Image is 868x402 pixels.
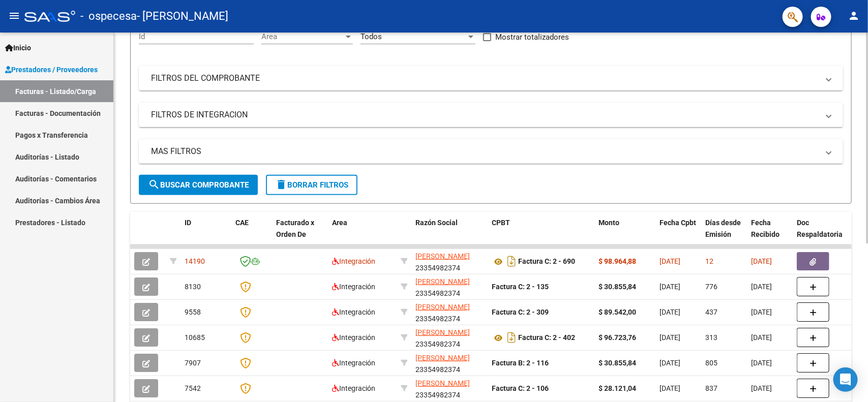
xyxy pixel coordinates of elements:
strong: Factura C: 2 - 309 [492,308,549,316]
span: Integración [332,257,375,265]
span: [PERSON_NAME] [415,328,470,336]
span: 837 [705,384,717,392]
span: 9558 [185,308,201,316]
strong: $ 30.855,84 [598,283,636,291]
span: 10685 [185,333,205,342]
datatable-header-cell: CAE [231,212,272,257]
span: Doc Respaldatoria [797,219,843,238]
datatable-header-cell: Fecha Cpbt [655,212,701,257]
span: Todos [361,32,382,41]
span: [DATE] [660,257,680,265]
div: Open Intercom Messenger [833,367,858,392]
span: [DATE] [660,333,680,342]
span: Fecha Recibido [751,219,780,238]
datatable-header-cell: ID [181,212,231,257]
span: Prestadores / Proveedores [5,64,98,75]
strong: Factura C: 2 - 135 [492,283,549,291]
span: 8130 [185,283,201,291]
span: Días desde Emisión [705,219,741,238]
strong: Factura C: 2 - 690 [518,258,575,266]
span: [DATE] [660,308,680,316]
strong: $ 30.855,84 [598,359,636,367]
mat-panel-title: FILTROS DEL COMPROBANTE [151,73,819,84]
span: - [PERSON_NAME] [137,5,228,27]
span: 14190 [185,257,205,265]
span: Integración [332,359,375,367]
datatable-header-cell: Razón Social [411,212,488,257]
mat-expansion-panel-header: FILTROS DEL COMPROBANTE [139,66,843,90]
span: Area [261,32,344,41]
span: Mostrar totalizadores [495,31,569,43]
datatable-header-cell: Facturado x Orden De [272,212,328,257]
span: 12 [705,257,713,265]
span: [PERSON_NAME] [415,252,470,260]
datatable-header-cell: Días desde Emisión [701,212,747,257]
div: 23354982374 [415,352,484,374]
span: [DATE] [751,308,772,316]
strong: $ 96.723,76 [598,333,636,342]
span: [PERSON_NAME] [415,379,470,387]
span: Integración [332,333,375,342]
button: Borrar Filtros [266,175,357,195]
span: 437 [705,308,717,316]
span: Facturado x Orden De [276,219,314,238]
span: [DATE] [751,359,772,367]
span: [DATE] [751,384,772,392]
span: [DATE] [660,384,680,392]
div: 23354982374 [415,327,484,348]
span: 776 [705,283,717,291]
datatable-header-cell: Monto [594,212,655,257]
span: 313 [705,333,717,342]
span: [DATE] [751,283,772,291]
span: Fecha Cpbt [660,219,696,227]
span: [PERSON_NAME] [415,277,470,286]
span: [DATE] [751,257,772,265]
i: Descargar documento [505,253,518,269]
span: Buscar Comprobante [148,180,249,190]
mat-expansion-panel-header: FILTROS DE INTEGRACION [139,103,843,127]
span: CAE [235,219,249,227]
div: 23354982374 [415,301,484,323]
span: [PERSON_NAME] [415,303,470,311]
span: Integración [332,283,375,291]
span: [PERSON_NAME] [415,354,470,362]
span: ID [185,219,191,227]
div: 23354982374 [415,378,484,399]
span: 805 [705,359,717,367]
span: Area [332,219,347,227]
datatable-header-cell: CPBT [488,212,594,257]
span: Integración [332,384,375,392]
mat-expansion-panel-header: MAS FILTROS [139,139,843,164]
datatable-header-cell: Fecha Recibido [747,212,793,257]
mat-icon: search [148,178,160,191]
div: 23354982374 [415,251,484,272]
strong: $ 28.121,04 [598,384,636,392]
span: Borrar Filtros [275,180,348,190]
div: 23354982374 [415,276,484,297]
span: 7542 [185,384,201,392]
datatable-header-cell: Area [328,212,397,257]
span: [DATE] [751,333,772,342]
strong: Factura B: 2 - 116 [492,359,549,367]
datatable-header-cell: Doc Respaldatoria [793,212,854,257]
mat-icon: person [848,10,860,22]
strong: Factura C: 2 - 402 [518,334,575,342]
i: Descargar documento [505,329,518,346]
span: [DATE] [660,359,680,367]
span: - ospecesa [80,5,137,27]
span: Inicio [5,42,31,53]
span: 7907 [185,359,201,367]
span: Razón Social [415,219,458,227]
strong: Factura C: 2 - 106 [492,384,549,392]
span: Monto [598,219,619,227]
span: CPBT [492,219,510,227]
span: Integración [332,308,375,316]
strong: $ 89.542,00 [598,308,636,316]
mat-icon: delete [275,178,287,191]
mat-panel-title: FILTROS DE INTEGRACION [151,109,819,120]
mat-icon: menu [8,10,20,22]
strong: $ 98.964,88 [598,257,636,265]
span: [DATE] [660,283,680,291]
button: Buscar Comprobante [139,175,258,195]
mat-panel-title: MAS FILTROS [151,146,819,157]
